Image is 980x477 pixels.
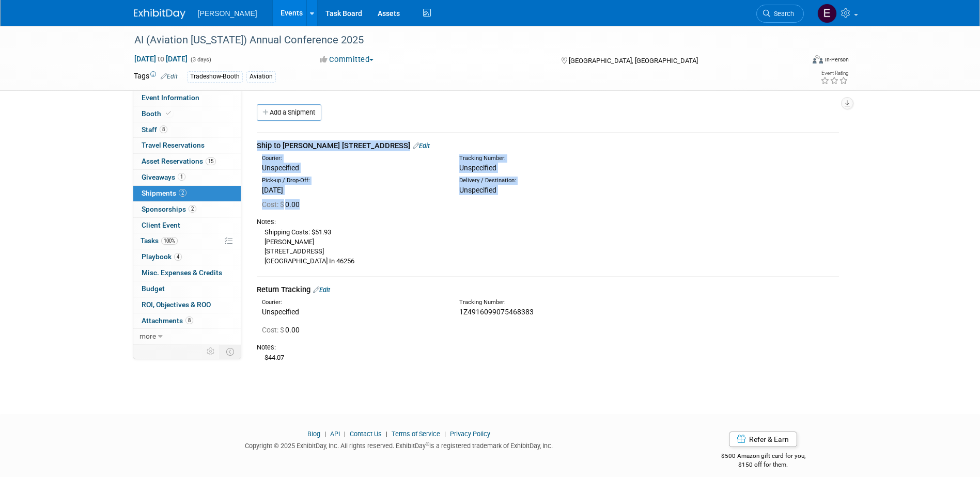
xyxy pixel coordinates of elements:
[680,460,847,469] div: $150 off for them.
[187,71,243,82] div: Tradeshow-Booth
[459,177,641,185] div: Delivery / Destination:
[383,430,390,438] span: |
[825,56,849,63] div: In-Person
[142,300,211,309] span: ROI, Objectives & ROO
[133,90,241,106] a: Event Information
[142,109,173,118] span: Booth
[142,268,222,277] span: Misc. Expenses & Credits
[257,343,839,352] div: Notes:
[442,430,448,438] span: |
[142,252,182,261] span: Playbook
[131,31,788,50] div: AI (Aviation [US_STATE]) Annual Conference 2025
[257,104,321,121] a: Add a Shipment
[133,202,241,217] a: Sponsorships2
[206,157,216,165] span: 15
[569,57,698,65] span: [GEOGRAPHIC_DATA], [GEOGRAPHIC_DATA]
[413,142,430,150] a: Edit
[198,9,257,18] span: [PERSON_NAME]
[142,221,180,229] span: Client Event
[133,138,241,153] a: Travel Reservations
[133,106,241,122] a: Booth
[142,189,186,197] span: Shipments
[756,5,804,23] a: Search
[142,157,216,165] span: Asset Reservations
[133,170,241,185] a: Giveaways1
[307,430,320,438] a: Blog
[350,430,382,438] a: Contact Us
[179,189,186,197] span: 2
[459,298,691,307] div: Tracking Number:
[450,430,490,438] a: Privacy Policy
[262,200,304,209] span: 0.00
[820,71,848,76] div: Event Rating
[729,432,797,447] a: Refer & Earn
[133,313,241,329] a: Attachments8
[257,140,839,151] div: Ship to [PERSON_NAME] [STREET_ADDRESS]
[813,55,823,63] img: Format-Inperson.png
[262,177,444,185] div: Pick-up / Drop-Off:
[161,73,178,80] a: Edit
[189,205,196,213] span: 2
[341,430,348,438] span: |
[178,173,185,181] span: 1
[392,430,440,438] a: Terms of Service
[166,110,171,116] i: Booth reservation complete
[220,345,241,358] td: Toggle Event Tabs
[262,163,444,173] div: Unspecified
[142,173,185,181] span: Giveaways
[133,281,241,297] a: Budget
[133,329,241,344] a: more
[246,71,276,82] div: Aviation
[262,298,444,307] div: Courier:
[133,265,241,281] a: Misc. Expenses & Credits
[142,284,165,293] span: Budget
[262,326,304,334] span: 0.00
[330,430,340,438] a: API
[142,205,196,213] span: Sponsorships
[133,122,241,138] a: Staff8
[680,445,847,469] div: $500 Amazon gift card for you,
[142,125,167,134] span: Staff
[134,9,185,19] img: ExhibitDay
[313,286,330,294] a: Edit
[459,154,691,163] div: Tracking Number:
[133,249,241,265] a: Playbook4
[459,164,496,172] span: Unspecified
[142,141,205,149] span: Travel Reservations
[262,185,444,195] div: [DATE]
[257,352,839,363] div: $44.07
[316,54,378,65] button: Committed
[459,186,496,194] span: Unspecified
[133,218,241,233] a: Client Event
[134,439,665,451] div: Copyright © 2025 ExhibitDay, Inc. All rights reserved. ExhibitDay is a registered trademark of Ex...
[202,345,220,358] td: Personalize Event Tab Strip
[133,233,241,249] a: Tasks100%
[257,227,839,266] div: Shipping Costs: $51.93 [PERSON_NAME] [STREET_ADDRESS] [GEOGRAPHIC_DATA] In 46256
[160,125,167,133] span: 8
[156,55,166,63] span: to
[257,284,839,295] div: Return Tracking
[262,326,285,334] span: Cost: $
[262,154,444,163] div: Courier:
[133,297,241,313] a: ROI, Objectives & ROO
[133,154,241,169] a: Asset Reservations15
[817,4,837,23] img: Emy Volk
[743,54,849,69] div: Event Format
[134,54,188,63] span: [DATE] [DATE]
[262,307,444,317] div: Unspecified
[133,186,241,201] a: Shipments2
[161,237,178,245] span: 100%
[174,253,182,261] span: 4
[139,332,156,340] span: more
[142,316,193,325] span: Attachments
[459,308,534,316] span: 1Z4916099075468383
[257,217,839,227] div: Notes:
[134,71,178,83] td: Tags
[770,10,794,18] span: Search
[141,236,178,245] span: Tasks
[142,93,199,102] span: Event Information
[322,430,329,438] span: |
[262,200,285,209] span: Cost: $
[185,316,193,324] span: 8
[190,56,211,63] span: (3 days)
